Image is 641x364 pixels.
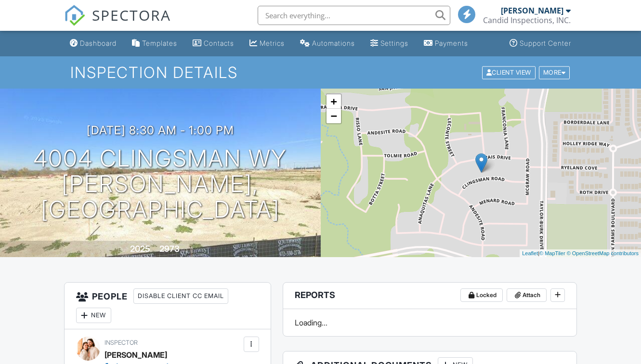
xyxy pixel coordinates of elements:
img: The Best Home Inspection Software - Spectora [64,5,85,26]
div: [PERSON_NAME] [105,348,167,362]
div: 2973 [159,244,180,254]
a: Automations (Basic) [296,35,359,52]
span: sq. ft. [181,246,195,253]
div: [PERSON_NAME] [501,6,563,15]
span: Inspector [105,339,138,346]
div: Settings [380,39,408,47]
div: Templates [142,39,177,47]
a: Payments [420,35,472,52]
div: Metrics [260,39,285,47]
a: Zoom in [327,94,341,109]
a: © MapTiler [539,250,565,256]
div: 2025 [130,244,150,254]
div: More [539,66,570,79]
a: Templates [128,35,181,52]
a: Settings [366,35,412,52]
div: Dashboard [80,39,117,47]
a: Contacts [189,35,238,52]
a: Leaflet [522,250,538,256]
span: SPECTORA [92,5,171,25]
div: Payments [435,39,468,47]
div: Contacts [204,39,234,47]
a: SPECTORA [64,13,171,33]
div: New [76,308,111,323]
h3: [DATE] 8:30 am - 1:00 pm [87,124,234,137]
h1: Inspection Details [70,64,571,81]
span: Built [118,246,129,253]
div: Support Center [520,39,571,47]
a: Client View [481,68,538,76]
div: Disable Client CC Email [133,288,228,304]
a: Dashboard [66,35,120,52]
a: Zoom out [327,109,341,123]
a: Support Center [506,35,575,52]
a: © OpenStreetMap contributors [567,250,639,256]
div: | [520,249,641,258]
a: Metrics [246,35,288,52]
div: Automations [312,39,355,47]
input: Search everything... [258,6,450,25]
div: Candid Inspections, INC. [483,15,571,25]
h3: People [65,283,271,329]
h1: 4004 Clingsman Wy [PERSON_NAME], [GEOGRAPHIC_DATA] [15,146,305,222]
div: Client View [482,66,536,79]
